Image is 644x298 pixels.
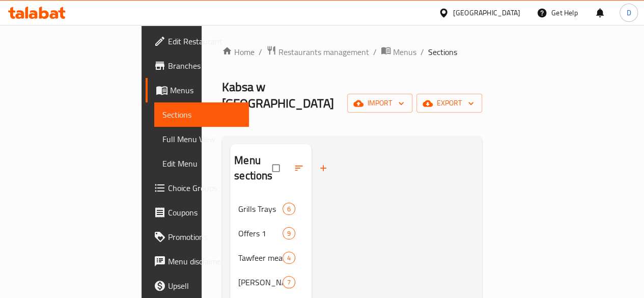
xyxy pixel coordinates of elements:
[283,252,295,264] div: items
[283,203,295,215] div: items
[278,46,369,58] span: Restaurants management
[238,252,282,264] span: Tawfeer meals 1
[154,127,249,151] a: Full Menu View
[154,102,249,127] a: Sections
[288,157,312,179] span: Sort sections
[453,7,520,18] div: [GEOGRAPHIC_DATA]
[168,182,241,194] span: Choice Groups
[312,157,337,179] button: Add section
[626,7,631,18] span: D
[146,249,249,274] a: Menu disclaimer
[393,46,416,58] span: Menus
[154,151,249,176] a: Edit Menu
[283,253,295,263] span: 4
[162,109,241,121] span: Sections
[238,276,282,288] span: [PERSON_NAME]
[238,276,282,288] div: Mandi Trays
[234,153,272,183] h2: Menu sections
[146,176,249,200] a: Choice Groups
[170,84,241,96] span: Menus
[146,225,249,249] a: Promotions
[230,246,312,270] div: Tawfeer meals 14
[283,278,295,287] span: 7
[162,133,241,145] span: Full Menu View
[283,276,295,288] div: items
[266,45,369,59] a: Restaurants management
[146,274,249,298] a: Upsell
[230,221,312,246] div: Offers 19
[283,227,295,239] div: items
[355,97,404,110] span: import
[146,29,249,53] a: Edit Restaurant
[146,53,249,78] a: Branches
[222,45,482,59] nav: breadcrumb
[283,204,295,214] span: 6
[168,60,241,72] span: Branches
[146,78,249,102] a: Menus
[421,46,424,58] li: /
[381,45,416,59] a: Menus
[168,231,241,243] span: Promotions
[347,94,412,113] button: import
[416,94,482,113] button: export
[168,35,241,47] span: Edit Restaurant
[168,280,241,292] span: Upsell
[259,46,262,58] li: /
[238,203,282,215] span: Grills Trays
[230,197,312,221] div: Grills Trays6
[168,255,241,267] span: Menu disclaimer
[428,46,457,58] span: Sections
[373,46,377,58] li: /
[283,229,295,238] span: 9
[162,157,241,170] span: Edit Menu
[238,227,282,239] span: Offers 1
[425,97,474,110] span: export
[222,75,334,115] span: Kabsa w [GEOGRAPHIC_DATA]
[230,270,312,294] div: [PERSON_NAME]7
[168,206,241,219] span: Coupons
[146,200,249,225] a: Coupons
